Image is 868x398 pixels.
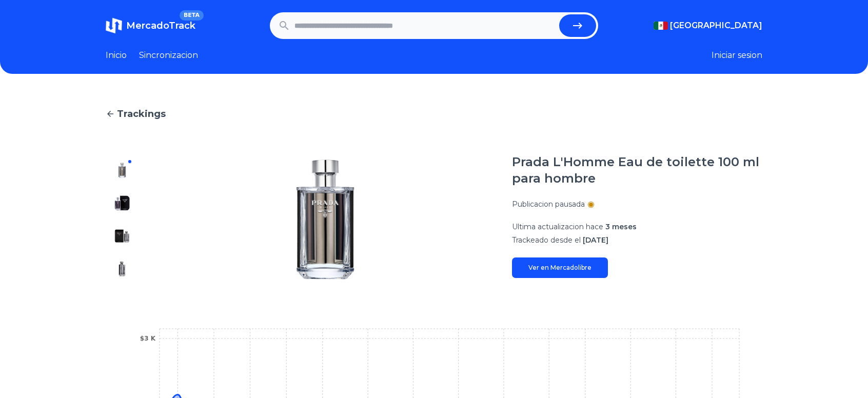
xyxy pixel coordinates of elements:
p: Publicacion pausada [512,199,585,209]
img: Prada L'Homme Eau de toilette 100 ml para hombre [114,162,130,178]
img: Prada L'Homme Eau de toilette 100 ml para hombre [114,228,130,244]
button: Iniciar sesion [712,49,762,62]
span: MercadoTrack [126,20,195,31]
tspan: $3 K [140,335,156,342]
span: Ultima actualizacion hace [512,222,603,231]
a: Inicio [106,49,127,62]
img: Mexico [654,22,668,30]
span: 3 meses [605,222,637,231]
span: Trackeado desde el [512,235,581,245]
a: Trackings [106,107,762,121]
span: [DATE] [583,235,608,245]
img: Prada L'Homme Eau de toilette 100 ml para hombre [159,154,491,285]
a: Sincronizacion [139,49,198,62]
span: [GEOGRAPHIC_DATA] [670,19,762,32]
span: Trackings [117,107,166,121]
img: Prada L'Homme Eau de toilette 100 ml para hombre [114,261,130,277]
img: MercadoTrack [106,17,122,34]
a: MercadoTrackBETA [106,17,195,34]
a: Ver en Mercadolibre [512,257,608,278]
h1: Prada L'Homme Eau de toilette 100 ml para hombre [512,154,762,187]
span: BETA [180,10,204,21]
img: Prada L'Homme Eau de toilette 100 ml para hombre [114,195,130,211]
button: [GEOGRAPHIC_DATA] [654,19,762,32]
